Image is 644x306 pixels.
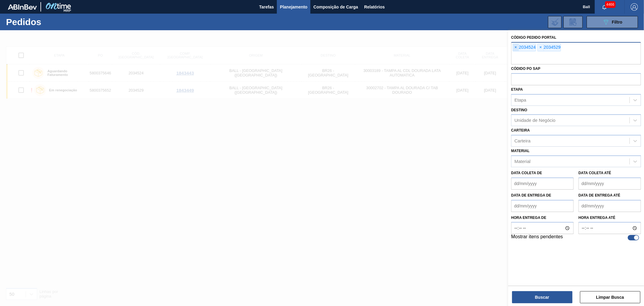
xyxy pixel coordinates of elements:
[511,171,542,175] label: Data coleta de
[6,18,98,25] h1: Pedidos
[259,3,274,11] span: Tarefas
[537,44,561,51] div: 2034529
[511,193,551,197] label: Data de Entrega de
[587,16,638,28] button: Filtro
[511,213,574,222] label: Hora entrega de
[514,159,530,164] div: Material
[511,177,574,190] input: dd/mm/yyyy
[578,171,611,175] label: Data coleta até
[595,3,614,11] button: Notificações
[511,128,530,132] label: Carteira
[578,213,641,222] label: Hora entrega até
[548,16,562,28] div: Importar Negociações dos Pedidos
[513,44,536,51] div: 2034524
[578,200,641,212] input: dd/mm/yyyy
[514,118,556,123] div: Unidade de Negócio
[513,44,519,51] span: ×
[511,200,574,212] input: dd/mm/yyyy
[364,3,385,11] span: Relatórios
[605,1,616,8] span: 4466
[631,3,638,11] img: Logout
[511,234,563,241] label: Mostrar itens pendentes
[578,193,620,197] label: Data de Entrega até
[538,44,543,51] span: ×
[563,16,583,28] div: Solicitação de Revisão de Pedidos
[511,108,527,112] label: Destino
[514,97,526,103] div: Etapa
[8,4,37,10] img: TNhmsLtSVTkK8tSr43FrP2fwEKptu5GPRR3wAAAABJRU5ErkJggg==
[511,67,540,71] label: Códido PO SAP
[514,138,530,144] div: Carteira
[280,3,307,11] span: Planejamento
[511,149,530,153] label: Material
[511,87,523,92] label: Etapa
[578,177,641,190] input: dd/mm/yyyy
[313,3,358,11] span: Composição de Carga
[612,20,623,24] span: Filtro
[511,35,556,40] label: Código Pedido Portal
